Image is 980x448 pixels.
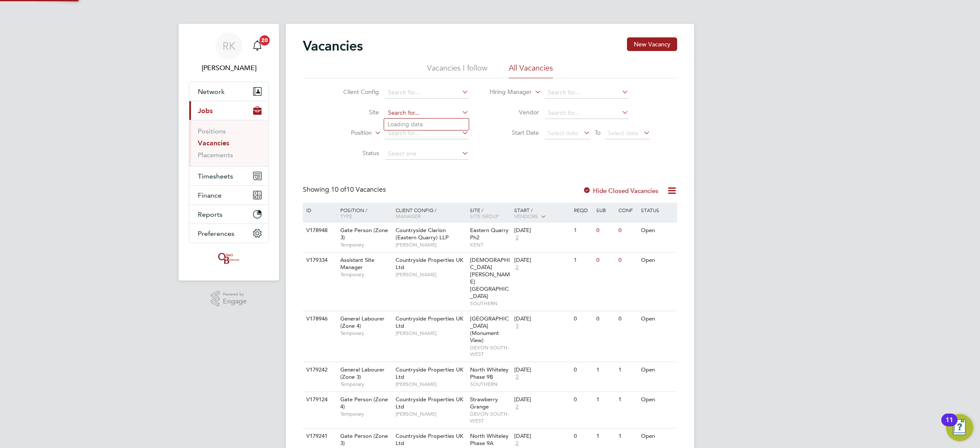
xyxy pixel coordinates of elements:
div: Status [639,203,676,217]
span: Select date [548,129,578,137]
span: General Labourer (Zone 4) [340,315,385,329]
span: Countryside Properties UK Ltd [396,315,463,329]
div: [DATE] [514,433,570,440]
div: 1 [572,223,594,238]
span: [PERSON_NAME] [396,411,466,417]
span: Temporary [340,330,391,337]
div: Client Config / [393,203,468,223]
div: 1 [594,392,616,408]
label: Hide Closed Vacancies [583,187,658,195]
div: V179242 [304,362,334,378]
div: 0 [616,311,638,327]
span: 10 Vacancies [331,185,386,194]
div: 1 [572,252,594,268]
label: Status [330,149,379,157]
div: 1 [616,392,638,408]
div: 0 [572,392,594,408]
div: 0 [594,311,616,327]
div: V178948 [304,223,334,238]
label: Hiring Manager [483,88,532,96]
div: Open [639,252,676,268]
div: [DATE] [514,396,570,403]
span: To [592,127,603,138]
span: Network [198,88,225,96]
label: Start Date [490,129,539,136]
div: [DATE] [514,227,570,234]
span: Manager [396,213,421,219]
span: Gate Person (Zone 3) [340,432,388,447]
input: Search for... [385,128,469,139]
button: Preferences [189,224,268,243]
a: 20 [249,32,266,60]
span: Powered by [223,291,247,298]
div: Open [639,392,676,408]
div: ID [304,203,334,217]
span: DEVON SOUTH-WEST [470,344,510,357]
a: Powered byEngage [211,291,247,307]
div: Reqd [572,203,594,217]
span: 2 [514,440,520,447]
label: Site [330,108,379,116]
div: Open [639,362,676,378]
label: Position [323,129,372,137]
span: Site Group [470,213,499,219]
button: Jobs [189,101,268,120]
span: Countryside Properties UK Ltd [396,256,463,271]
button: Reports [189,205,268,224]
span: Reece Kershaw [189,63,269,73]
span: Gate Person (Zone 4) [340,396,388,410]
img: oneillandbrennan-logo-retina.png [217,252,241,265]
div: 1 [594,362,616,378]
span: KENT [470,241,510,248]
span: SOUTHERN [470,300,510,307]
span: Finance [198,191,222,199]
div: V178946 [304,311,334,327]
button: Open Resource Center, 11 new notifications [946,414,973,441]
div: [DATE] [514,257,570,264]
button: New Vacancy [627,37,677,51]
span: North Whiteley Phase 9B [470,366,509,380]
nav: Main navigation [179,24,279,281]
div: Sub [594,203,616,217]
span: Assistant Site Manager [340,256,374,271]
span: [PERSON_NAME] [396,330,466,337]
a: RK[PERSON_NAME] [189,32,269,73]
div: Jobs [189,120,268,166]
a: Vacancies [198,139,229,147]
div: 0 [616,252,638,268]
div: Showing [303,185,387,194]
span: Reports [198,210,222,218]
span: Strawberry Grange [470,396,498,410]
span: Temporary [340,411,391,417]
label: Vendor [490,108,539,116]
span: Preferences [198,230,234,238]
a: Placements [198,151,233,159]
div: 1 [594,428,616,444]
span: RK [222,40,236,51]
span: Jobs [198,107,213,115]
div: 1 [616,428,638,444]
div: V179334 [304,252,334,268]
div: 0 [572,311,594,327]
span: SOUTHERN [470,381,510,388]
div: 11 [946,420,953,431]
span: Temporary [340,271,391,278]
span: Temporary [340,381,391,388]
span: [GEOGRAPHIC_DATA] (Monument View) [470,315,509,344]
div: Position / [334,203,393,223]
label: Client Config [330,88,379,96]
button: Network [189,82,268,101]
div: Open [639,311,676,327]
div: Site / [468,203,513,223]
span: [PERSON_NAME] [396,381,466,388]
span: Select date [608,129,638,137]
span: 3 [514,323,520,330]
input: Search for... [545,87,629,99]
li: Loading data [384,119,469,130]
div: Open [639,428,676,444]
div: Open [639,223,676,238]
input: Search for... [385,87,469,99]
span: [PERSON_NAME] [396,271,466,278]
div: 0 [572,362,594,378]
h2: Vacancies [303,37,363,54]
